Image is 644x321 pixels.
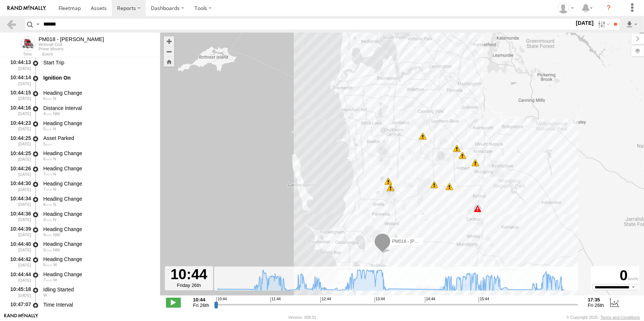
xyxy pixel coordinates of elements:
span: 13:44 [375,297,385,303]
button: Zoom out [164,46,174,57]
a: Visit our Website [4,314,38,321]
i: ? [603,2,615,14]
a: Terms and Conditions [601,315,640,320]
div: Heading Change [43,226,153,233]
span: Heading: 5 [53,172,56,176]
div: Ignition On [43,74,153,81]
span: 6 [43,157,52,161]
label: Search Filter Options [595,19,611,30]
strong: 17:35 [588,297,604,302]
span: 7 [43,187,52,191]
span: 9 [43,233,52,237]
div: 10:44:15 [DATE] [6,88,32,102]
div: Version: 308.01 [288,315,316,320]
span: Heading: 339 [53,96,56,101]
div: 10:44:30 [DATE] [6,179,32,193]
div: 10:44:40 [DATE] [6,240,32,254]
span: Heading: 18 [53,187,56,191]
div: 10:44:42 [DATE] [6,255,32,268]
span: 5 [43,127,52,131]
span: 9 [43,248,52,252]
div: Heading Change [43,195,153,202]
a: Back to previous Page [6,19,17,30]
div: Heading Change [43,150,153,157]
div: Event [42,53,160,56]
label: Export results as... [625,19,638,30]
div: Heading Change [43,271,153,278]
strong: 10:44 [193,297,209,302]
span: Heading: 329 [53,233,60,237]
span: PM018 - [PERSON_NAME] [392,238,447,244]
button: Zoom in [164,36,174,46]
div: 10:44:39 [DATE] [6,225,32,238]
div: 10:44:25 [DATE] [6,149,32,163]
div: 10:44:16 [DATE] [6,104,32,117]
div: 10:45:18 [DATE] [6,285,32,299]
span: 8 [43,263,52,267]
div: Time Interval [43,301,153,308]
div: 10:44:25 [DATE] [6,134,32,148]
div: Heading Change [43,90,153,96]
div: 10:44:44 [DATE] [6,270,32,284]
div: PM018 - Andy Taylor - View Asset History [39,36,104,42]
span: 4 [43,111,52,116]
div: 10:44:13 [DATE] [6,58,32,72]
div: 10:47:07 [DATE] [6,300,32,314]
span: 11:44 [270,297,281,303]
span: Heading: 331 [53,111,60,116]
div: Heading Change [43,120,153,127]
span: Fri 26th Sep 2025 [193,302,209,308]
span: Fri 26th Sep 2025 [588,302,604,308]
div: 10:44:23 [DATE] [6,119,32,133]
label: Play/Stop [166,298,181,307]
span: 8 [43,202,52,207]
span: 7 [43,172,52,176]
span: Heading: 272 [53,278,57,282]
div: 10:44:34 [DATE] [6,194,32,208]
span: Heading: 283 [53,263,57,267]
div: 10:44:36 [DATE] [6,210,32,223]
label: Search Query [35,19,41,30]
span: Heading: 313 [53,248,60,252]
label: [DATE] [574,19,595,27]
span: Heading: 276 [43,293,47,297]
div: 10:44:14 [DATE] [6,73,32,87]
div: Heading Change [43,180,153,187]
span: 15:44 [479,297,489,303]
span: 9 [43,217,52,222]
button: Zoom Home [164,57,174,67]
span: Heading: 7 [53,202,56,207]
div: 0 [592,267,638,284]
span: 10:44 [216,297,227,303]
span: Heading: 6 [53,127,56,131]
span: Heading: 358 [53,157,56,161]
img: rand-logo.svg [7,6,46,11]
div: Jaydon Walker [555,3,577,14]
span: Heading: 357 [53,217,56,222]
div: Heading Change [43,241,153,247]
div: Time [6,53,32,56]
div: 10:44:26 [DATE] [6,164,32,178]
span: 5 [43,142,52,146]
span: 12:44 [321,297,331,303]
div: Heading Change [43,211,153,217]
span: 7 [43,278,52,282]
span: 6 [43,96,52,101]
div: Distance Interval [43,105,153,111]
div: Asset Parked [43,135,153,141]
div: Heading Change [43,256,153,263]
div: Wormall Civil [39,42,104,47]
div: Prime Movers [39,47,104,51]
div: Idling Started [43,286,153,293]
div: Start Trip [43,59,153,66]
span: 14:44 [425,297,435,303]
div: © Copyright 2025 - [566,315,640,320]
div: Heading Change [43,165,153,172]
